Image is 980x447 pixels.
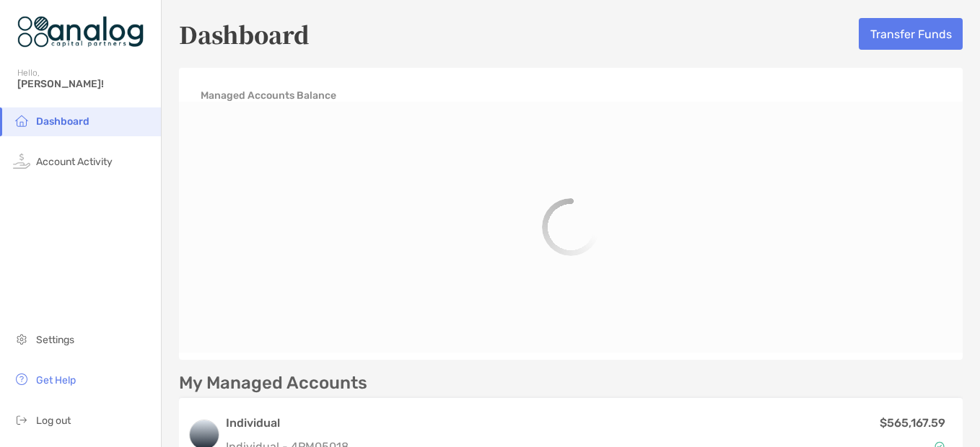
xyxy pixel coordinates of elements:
[36,115,89,128] span: Dashboard
[36,415,71,427] span: Log out
[179,17,310,50] h5: Dashboard
[36,374,76,386] span: Get Help
[859,18,963,50] button: Transfer Funds
[13,330,30,348] img: settings icon
[226,415,349,432] h3: Individual
[13,152,30,169] img: activity icon
[36,156,113,168] span: Account Activity
[13,411,30,428] img: logout icon
[17,78,152,90] span: [PERSON_NAME]!
[36,334,74,346] span: Settings
[201,89,336,102] h4: Managed Accounts Balance
[179,374,367,392] p: My Managed Accounts
[17,6,144,58] img: Zoe Logo
[13,112,30,129] img: household icon
[880,414,945,432] p: $565,167.59
[13,371,30,388] img: get-help icon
